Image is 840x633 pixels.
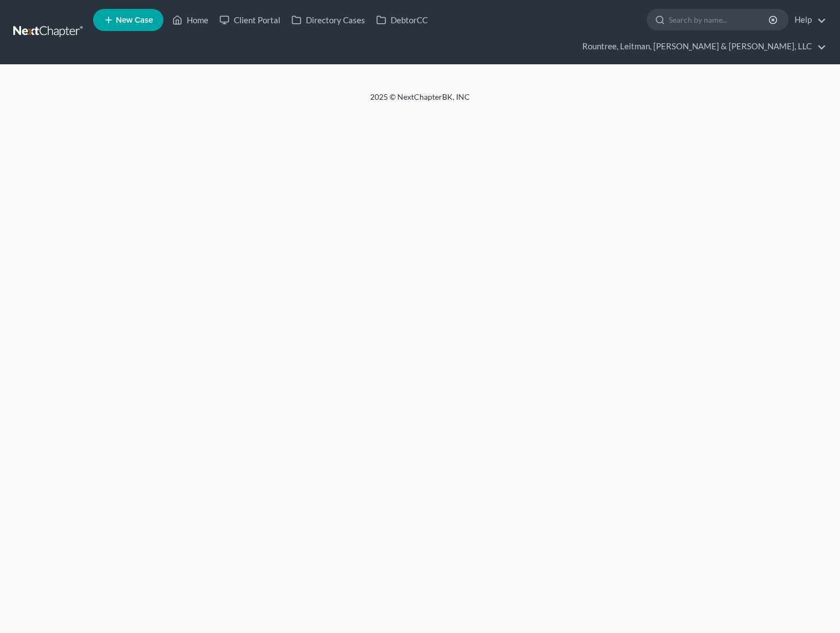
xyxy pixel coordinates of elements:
[577,37,826,57] a: Rountree, Leitman, [PERSON_NAME] & [PERSON_NAME], LLC
[789,10,826,30] a: Help
[371,10,433,30] a: DebtorCC
[104,91,736,111] div: 2025 © NextChapterBK, INC
[167,10,214,30] a: Home
[286,10,371,30] a: Directory Cases
[116,16,153,24] span: New Case
[669,9,770,30] input: Search by name...
[214,10,286,30] a: Client Portal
